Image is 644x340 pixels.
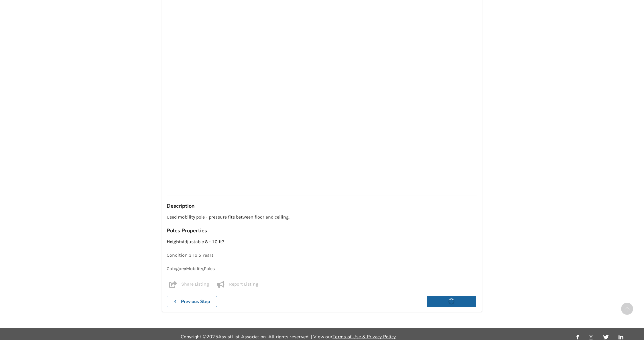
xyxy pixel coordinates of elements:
button: Previous Step [167,296,217,307]
img: twitter_link [603,335,608,339]
p: : Adjustable 8 - 10 ft? [167,239,477,245]
h3: Description [167,203,477,209]
button: Submit Listing [427,296,476,307]
p: Category: Mobility , Poles [167,266,477,272]
h3: Poles Properties [167,227,477,234]
b: Previous Step [181,298,210,305]
img: facebook_link [576,335,579,339]
a: Terms of Use & Privacy Policy [332,334,396,340]
p: Condition: 3 To 5 Years [167,252,477,259]
p: Used mobility pole - pressure fits between floor and ceiling. [167,214,477,221]
strong: Height [167,239,181,244]
p: Report Listing [229,281,258,288]
img: instagram_link [589,335,593,339]
img: linkedin_link [619,335,623,339]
